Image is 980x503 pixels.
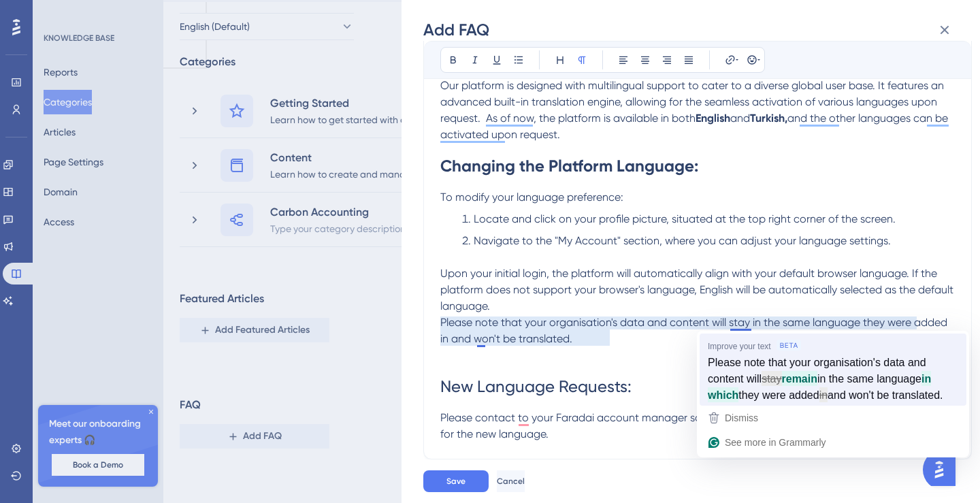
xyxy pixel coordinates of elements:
span: and [730,112,750,125]
span: New Language Requests: [440,377,632,396]
strong: Changing the Platform Language: [440,156,698,176]
span: Please contact to your Faradai account manager so that our team can enable the translation engine... [440,411,946,440]
span: Please note that your organisation's data and content will stay in the same language they were ad... [440,316,950,345]
iframe: UserGuiding AI Assistant Launcher [923,449,964,490]
button: Save [423,470,489,492]
span: Upon your initial login, the platform will automatically align with your default browser language... [440,267,956,312]
div: Add FAQ [423,19,961,41]
span: Our platform is designed with multilingual support to cater to a diverse global user base. It fea... [440,79,947,125]
strong: Turkish, [750,112,787,125]
span: Cancel [497,476,525,487]
strong: English [696,112,730,125]
span: To modify your language preference: [440,191,623,204]
span: Locate and click on your profile picture, situated at the top right corner of the screen. [474,212,896,225]
button: Cancel [497,470,525,492]
span: Save [446,476,465,487]
span: Navigate to the "My Account" section, where you can adjust your language settings. [474,234,891,247]
div: To enrich screen reader interactions, please activate Accessibility in Grammarly extension settings [440,78,955,442]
